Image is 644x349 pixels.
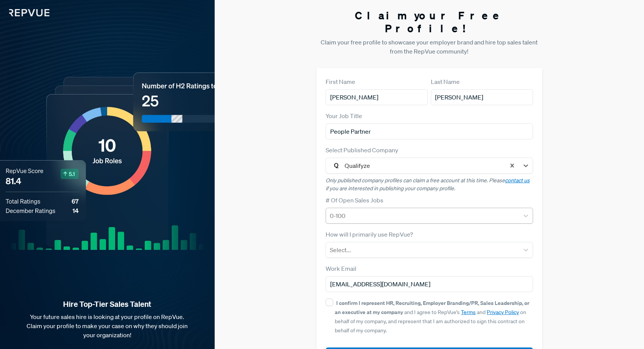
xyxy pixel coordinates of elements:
a: Privacy Policy [487,309,519,316]
label: First Name [326,77,355,86]
label: Last Name [431,77,460,86]
p: Only published company profiles can claim a free account at this time. Please if you are interest... [326,177,533,193]
a: contact us [505,177,530,184]
h3: Claim your Free Profile! [316,9,542,35]
label: Select Published Company [326,145,398,155]
p: Your future sales hire is looking at your profile on RepVue. Claim your profile to make your case... [12,312,203,340]
input: Title [326,123,533,139]
label: # Of Open Sales Jobs [326,196,383,205]
strong: I confirm I represent HR, Recruiting, Employer Branding/PR, Sales Leadership, or an executive at ... [335,299,529,316]
p: Claim your free profile to showcase your employer brand and hire top sales talent from the RepVue... [316,38,542,56]
input: Email [326,276,533,292]
img: Qualifyze [332,161,341,170]
label: Work Email [326,264,356,273]
label: Your Job Title [326,111,362,120]
strong: Hire Top-Tier Sales Talent [12,299,203,309]
input: Last Name [431,89,533,105]
span: and I agree to RepVue’s and on behalf of my company, and represent that I am authorized to sign t... [335,300,529,334]
a: Terms [461,309,476,316]
label: How will I primarily use RepVue? [326,230,413,239]
input: First Name [326,89,428,105]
